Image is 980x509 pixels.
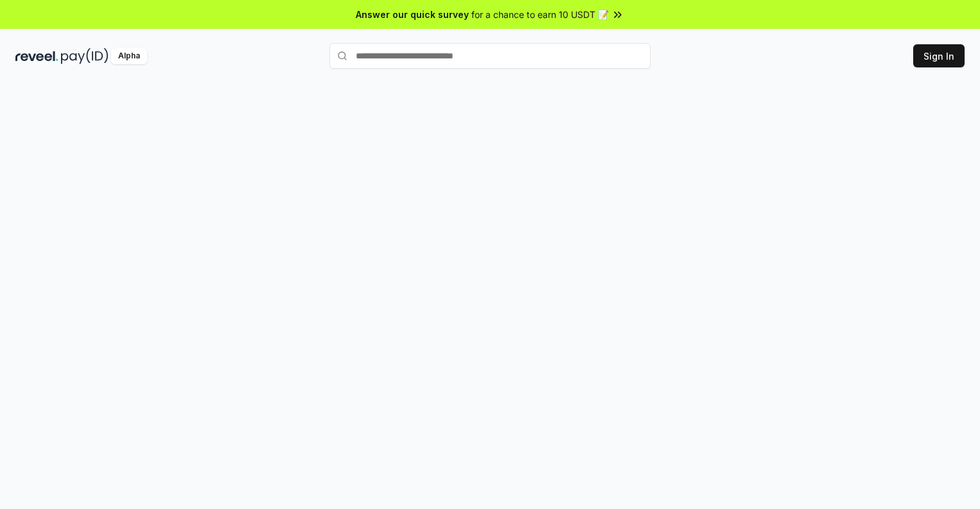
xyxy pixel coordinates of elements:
[111,48,147,64] div: Alpha
[913,44,965,67] button: Sign In
[61,48,109,64] img: pay_id
[471,8,609,21] span: for a chance to earn 10 USDT 📝
[15,48,58,64] img: reveel_dark
[356,8,469,21] span: Answer our quick survey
